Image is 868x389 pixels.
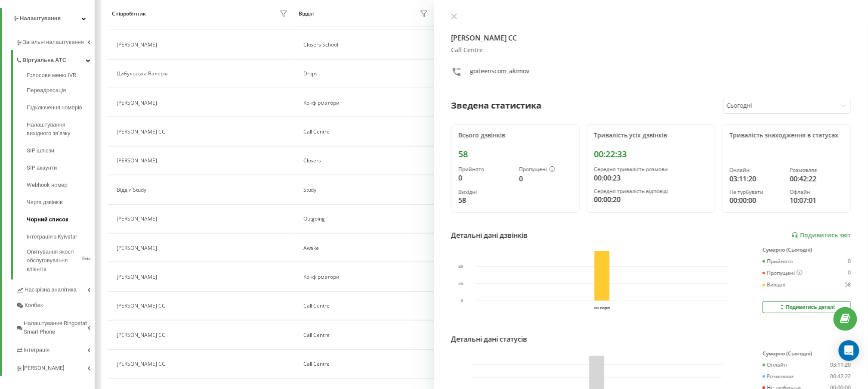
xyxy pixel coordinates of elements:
div: Конфірматори [303,100,430,106]
div: Відділ Study [117,187,148,193]
div: Call Centre [303,361,430,367]
div: Подивитись деталі [778,304,835,311]
div: Тривалість усіх дзвінків [594,132,708,139]
div: 10:07:01 [790,195,843,205]
div: Study [303,187,430,193]
div: Онлайн [729,167,783,173]
a: [PERSON_NAME] [15,358,95,376]
div: 00:42:22 [790,174,843,184]
div: Call Centre [303,303,430,309]
h4: [PERSON_NAME] CC [451,33,851,43]
div: Цибульська Валерія [117,71,170,77]
div: Зведена статистика [451,99,542,112]
span: Інтеграція з Kyivstar [27,233,77,241]
span: SIP шлюзи [27,146,54,155]
div: [PERSON_NAME] CC [117,332,167,338]
span: [PERSON_NAME] [23,364,64,373]
span: Колбек [25,301,43,310]
div: Вихідні [763,282,785,288]
div: Пропущені [519,166,572,173]
span: Налаштування [20,15,61,22]
div: Детальні дані дзвінків [451,230,528,240]
div: Прийнято [763,258,793,265]
a: SIP шлюзи [27,142,95,159]
div: [PERSON_NAME] CC [117,303,167,309]
div: Розмовляє [763,373,794,380]
div: 0 [459,173,512,183]
div: Open Intercom Messenger [839,340,859,361]
div: Аwake [303,245,430,251]
div: 00:22:33 [594,149,708,159]
div: Drops [303,71,430,77]
div: 0 [848,270,851,277]
div: [PERSON_NAME] [117,245,159,251]
div: [PERSON_NAME] [117,42,159,48]
div: Outgoing [303,216,430,222]
div: [PERSON_NAME] [117,158,159,164]
span: Загальні налаштування [23,38,84,47]
a: Підключення номерів [27,99,95,116]
div: Середня тривалість розмови [594,166,708,172]
a: Налаштування Ringostat Smart Phone [15,313,95,340]
a: Інтеграція [15,340,95,358]
a: Налаштування [2,8,95,29]
a: Переадресація [27,82,95,99]
div: 0 [519,174,572,184]
div: Співробітник [112,11,146,17]
button: Подивитись деталі [763,301,851,313]
a: Опитування якості обслуговування клієнтівBeta [27,246,95,274]
text: 20 серп [594,305,610,310]
a: Webhook номер [27,177,95,194]
a: Черга дзвінків [27,194,95,211]
div: 00:00:20 [594,194,708,205]
div: Конфірматори [303,274,430,280]
span: Підключення номерів [27,103,82,112]
div: goiteenscom_akimov [470,67,530,79]
div: [PERSON_NAME] [117,216,159,222]
a: Голосове меню IVR [27,71,95,82]
div: Середня тривалість відповіді [594,188,708,194]
a: Інтеграція з Kyivstar [27,228,95,246]
div: Всього дзвінків [459,132,573,139]
div: 03:11:20 [830,362,851,368]
span: Переадресація [27,86,66,95]
text: 20 [458,281,463,286]
a: Колбек [15,298,95,313]
span: Черга дзвінків [27,198,63,207]
span: Чорний список [27,215,68,224]
div: [PERSON_NAME] CC [117,129,167,135]
div: Closers School [303,42,430,48]
a: Віртуальна АТС [15,50,95,68]
div: 00:00:23 [594,173,708,183]
span: Віртуальна АТС [22,56,66,65]
div: Офлайн [790,189,843,195]
div: 00:42:22 [830,373,851,380]
div: Call Centre [303,332,430,338]
div: Call Centre [451,47,851,54]
span: Голосове меню IVR [27,71,76,80]
span: Інтеграція [24,346,49,355]
span: SIP акаунти [27,164,57,172]
div: Детальні дані статусів [451,334,528,344]
div: [PERSON_NAME] СС [117,361,167,367]
div: Тривалість знаходження в статусах [729,132,843,139]
div: Сумарно (Сьогодні) [763,247,851,253]
div: [PERSON_NAME] [117,100,159,106]
div: 58 [459,195,512,205]
div: Онлайн [763,362,787,368]
div: Сумарно (Сьогодні) [763,351,851,357]
span: Наскрізна аналітика [25,286,77,294]
div: Розмовляє [790,167,843,173]
text: 40 [458,264,463,269]
div: Call Centre [303,129,430,135]
div: 00:00:00 [729,195,783,205]
div: [PERSON_NAME] [117,274,159,280]
div: Не турбувати [729,189,783,195]
div: Вихідні [459,189,512,195]
a: Подивитись звіт [791,232,851,239]
a: Наскрізна аналітика [15,280,95,298]
a: Налаштування вихідного зв’язку [27,116,95,142]
div: 0 [848,258,851,265]
span: Webhook номер [27,181,68,190]
span: Налаштування Ringostat Smart Phone [24,319,87,336]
